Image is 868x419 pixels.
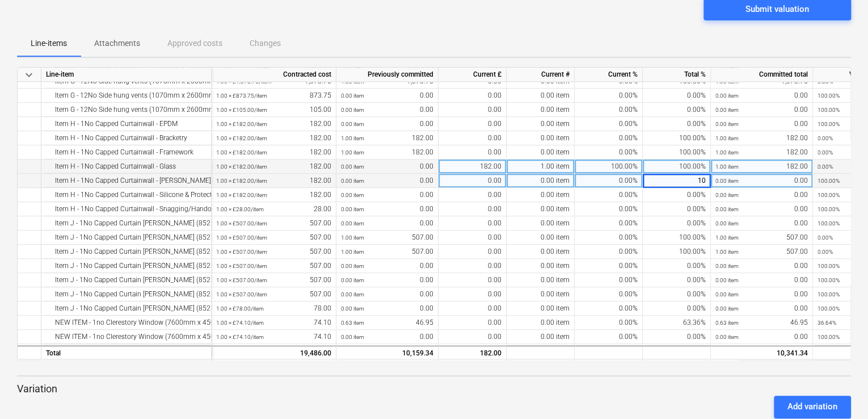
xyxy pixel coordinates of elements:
small: 36.64% [818,320,836,326]
div: 182.00 [341,131,433,145]
small: 1.00 × £74.10 / item [216,334,264,340]
div: 46.95 [341,316,433,330]
div: Submit valuation [745,2,809,16]
div: 0.00 [439,202,507,216]
div: 182.00 [216,188,331,202]
div: Item J - 1No Capped Curtain [PERSON_NAME] (8525mm x 2400 / 3750mm) - Silicone & Protection [46,287,207,301]
div: 0.00% [643,188,711,202]
small: 0.00 item [341,192,364,198]
div: 507.00 [216,259,331,273]
div: 0.00 [341,117,433,131]
div: 0.00 [439,103,507,117]
small: 100.00% [818,206,840,212]
div: 0.00% [575,89,643,103]
div: 0.00 [715,89,808,103]
div: 0.00% [575,330,643,344]
div: Item G - 12No Side hung vents (1070mm x 2600mm) - Snagging/Handover to Vitrine Glazing (2.5%) [46,103,207,117]
div: Item G - 12No Side hung vents (1070mm x 2600mm) - Silicone & Protection [46,89,207,103]
small: 100.00% [818,277,840,283]
div: 0.00% [575,188,643,202]
div: 0.00% [575,117,643,131]
div: Previously committed [336,68,439,82]
div: 182.00 [715,160,808,174]
div: 10,159.34 [341,347,433,361]
div: 0.00 item [507,103,575,117]
small: 0.00 item [341,277,364,283]
div: 0.00% [643,273,711,287]
div: Item H - 1No Capped Curtainwall - Glass [46,160,207,174]
div: 0.00% [575,174,643,188]
div: 0.00 [341,301,433,316]
div: Add variation [787,399,837,414]
small: 0.00 item [715,206,739,212]
p: Variation [17,382,851,396]
div: 0.00 [341,103,433,117]
div: 46.95 [715,316,808,330]
small: 100.00% [818,192,840,198]
div: Contracted cost [212,68,336,82]
div: 0.00 [439,287,507,301]
div: 0.00 [439,131,507,145]
div: 0.00 [439,330,507,344]
small: 0.00 item [341,178,364,184]
div: Current £ [439,68,507,82]
div: 0.00% [643,216,711,231]
div: 0.00 item [507,89,575,103]
small: 1.00 × £507.00 / item [216,249,267,255]
div: Current # [507,68,575,82]
small: 1.00 × £182.00 / item [216,164,267,170]
div: 182.00 [715,145,808,160]
div: 105.00 [216,103,331,117]
small: 1.00 × £78.00 / item [216,305,264,312]
div: 100.00% [643,231,711,245]
small: 0.63 item [715,320,739,326]
div: 0.00% [643,344,711,358]
div: 0.00 [439,316,507,330]
div: 100.00% [643,245,711,259]
div: 0.00 item [507,330,575,344]
div: Total [41,346,212,360]
div: 0.00 [341,160,433,174]
div: 0.00 item [507,174,575,188]
div: 182.00 [216,117,331,131]
div: 182.00 [439,160,507,174]
small: 0.00 item [341,107,364,113]
small: 100.00% [818,334,840,340]
div: NEW ITEM - 1no Clerestory Window (7600mm x 450mm) - Framework [46,344,207,358]
small: 0.00% [818,149,833,156]
small: 0.00 item [715,291,739,298]
div: 0.00 item [507,316,575,330]
div: 507.00 [216,245,331,259]
div: 0.00 [341,330,433,344]
div: 0.00 item [507,273,575,287]
div: 182.00 [439,346,507,360]
div: Item J - 1No Capped Curtain [PERSON_NAME] (8525mm x 2400 / 3750mm) - [PERSON_NAME], Closure Panel... [46,273,207,287]
div: 0.00% [575,103,643,117]
div: 0.00 [439,174,507,188]
small: 1.00 item [715,164,739,170]
div: 100.00% [643,160,711,174]
div: Item H - 1No Capped Curtainwall - Bracketry [46,131,207,145]
div: 0.00% [575,231,643,245]
div: 182.00 [341,145,433,160]
div: 0.00 item [507,301,575,316]
button: Add variation [774,396,851,418]
div: Line-item [41,68,212,82]
small: 0.00 item [715,107,739,113]
div: 0.00 [439,145,507,160]
div: Current % [575,68,643,82]
small: 0.00% [818,164,833,170]
small: 100.00% [818,107,840,113]
small: 1.00 item [715,249,739,255]
div: Committed total [711,68,813,82]
div: 78.00 [216,301,331,316]
div: 182.00 [216,174,331,188]
div: 0.00 [439,245,507,259]
div: 0.00 [715,287,808,301]
span: keyboard_arrow_down [22,68,36,82]
div: 0.00 [439,301,507,316]
div: 507.00 [216,287,331,301]
div: 0.00 [439,231,507,245]
div: 0.00% [575,216,643,231]
small: 0.63 item [341,320,364,326]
